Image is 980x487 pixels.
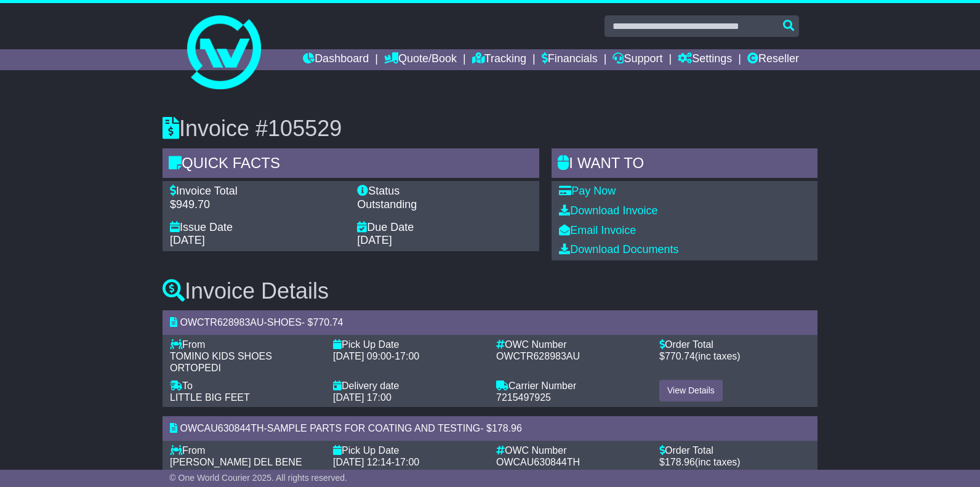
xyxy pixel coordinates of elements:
span: OWCAU630844TH [496,457,580,467]
span: SHOES [267,317,302,328]
span: 770.74 [665,351,695,361]
span: OWCAU630844TH [180,423,263,433]
div: - - $ [163,310,817,334]
span: [DATE] 12:14 [333,457,392,467]
div: From [170,445,321,456]
div: Carrier Number [496,380,647,392]
div: From [170,339,321,350]
a: Pay Now [559,185,616,197]
span: SAMPLE PARTS FOR COATING AND TESTING [267,423,480,433]
span: OWCTR628983AU [180,317,263,328]
span: OWCTR628983AU [496,351,580,361]
a: Financials [542,49,598,70]
a: View Details [659,380,723,401]
span: [PERSON_NAME] DEL BENE PTY LTD [170,457,302,479]
div: Order Total [659,445,810,456]
span: TOMINO KIDS SHOES ORTOPEDI [170,351,272,373]
div: - [333,456,484,468]
span: 178.96 [665,457,695,467]
div: OWC Number [496,445,647,456]
div: [DATE] [170,234,345,248]
div: Issue Date [170,221,345,235]
div: Order Total [659,339,810,350]
div: Delivery date [333,380,484,392]
a: Email Invoice [559,224,636,236]
a: Tracking [472,49,526,70]
a: Reseller [747,49,799,70]
a: Download Documents [559,243,678,256]
a: Dashboard [303,49,369,70]
h3: Invoice Details [163,279,817,304]
span: 178.96 [492,423,522,433]
span: 17:00 [395,351,419,361]
a: Download Invoice [559,204,657,217]
div: Outstanding [357,198,532,212]
div: - - $ [163,416,817,440]
div: OWC Number [496,339,647,350]
span: 770.74 [313,317,343,328]
span: 7215497925 [496,392,551,403]
div: I WANT to [552,148,817,182]
div: Quick Facts [163,148,539,182]
div: Pick Up Date [333,339,484,350]
div: To [170,380,321,392]
a: Settings [678,49,732,70]
a: Support [612,49,662,70]
span: 17:00 [395,457,419,467]
span: [DATE] 09:00 [333,351,392,361]
span: LITTLE BIG FEET [170,392,250,403]
span: [DATE] 17:00 [333,392,392,403]
h3: Invoice #105529 [163,116,817,141]
div: - [333,350,484,362]
div: $ (inc taxes) [659,350,810,362]
div: Status [357,185,532,198]
div: $949.70 [170,198,345,212]
div: Due Date [357,221,532,235]
div: $ (inc taxes) [659,456,810,468]
a: Quote/Book [384,49,457,70]
div: [DATE] [357,234,532,248]
div: Invoice Total [170,185,345,198]
div: Pick Up Date [333,445,484,456]
span: © One World Courier 2025. All rights reserved. [169,473,347,483]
